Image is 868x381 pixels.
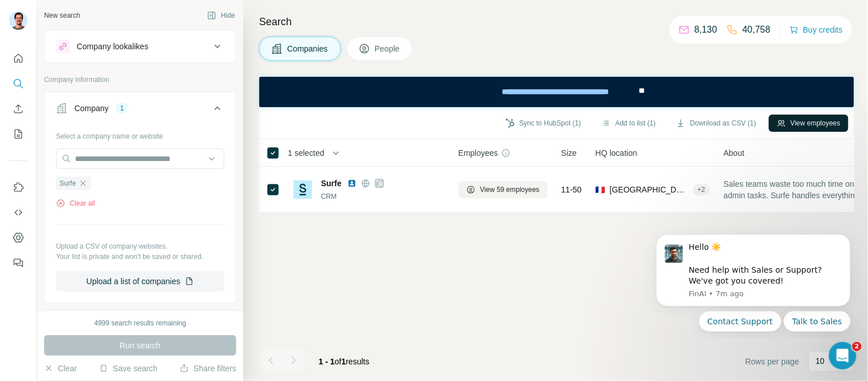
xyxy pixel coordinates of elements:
[44,363,77,374] button: Clear
[724,147,745,159] span: About
[9,253,27,273] button: Feedback
[44,10,80,21] div: New search
[199,7,243,24] button: Hide
[9,227,27,248] button: Dashboard
[44,74,236,85] p: Company information
[561,147,577,159] span: Size
[259,14,854,30] h4: Search
[9,177,27,198] button: Use Surfe on LinkedIn
[769,115,849,132] button: View employees
[56,252,224,262] p: Your list is private and won't be saved or shared.
[288,147,324,159] span: 1 selected
[45,33,236,60] button: Company lookalikes
[77,41,148,52] div: Company lookalikes
[56,127,224,142] div: Select a company name or website
[498,115,589,132] button: Sync to HubSpot (1)
[60,178,76,188] span: Surfe
[743,23,771,37] p: 40,758
[342,357,346,366] span: 1
[458,181,548,198] button: View 59 employees
[259,77,854,107] iframe: Banner
[335,357,342,366] span: of
[9,11,27,30] img: Avatar
[74,103,109,114] div: Company
[853,342,862,351] span: 2
[610,184,688,195] span: [GEOGRAPHIC_DATA], [GEOGRAPHIC_DATA], [GEOGRAPHIC_DATA]
[347,179,356,188] img: LinkedIn logo
[321,178,342,189] span: Surfe
[319,357,370,366] span: results
[9,124,27,144] button: My lists
[458,147,498,159] span: Employees
[746,356,799,367] span: Rows per page
[596,184,605,195] span: 🇫🇷
[9,73,27,94] button: Search
[594,115,664,132] button: Add to list (1)
[319,357,335,366] span: 1 - 1
[480,184,540,195] span: View 59 employees
[56,271,224,292] button: Upload a list of companies
[45,95,236,127] button: Company1
[116,103,129,113] div: 1
[99,363,157,374] button: Save search
[9,99,27,119] button: Enrich CSV
[294,180,312,199] img: Logo of Surfe
[829,342,857,370] iframe: Intercom live chat
[596,147,637,159] span: HQ location
[639,224,868,339] iframe: Intercom notifications message
[693,184,710,195] div: + 2
[790,22,843,38] button: Buy credits
[695,23,718,37] p: 8,130
[561,184,582,195] span: 11-50
[9,202,27,223] button: Use Surfe API
[180,363,236,374] button: Share filters
[668,115,764,132] button: Download as CSV (1)
[287,43,329,54] span: Companies
[56,198,95,209] button: Clear all
[9,48,27,69] button: Quick start
[321,191,445,202] div: CRM
[816,355,825,367] p: 10
[56,241,224,252] p: Upload a CSV of company websites.
[94,318,187,328] div: 4999 search results remaining
[375,43,401,54] span: People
